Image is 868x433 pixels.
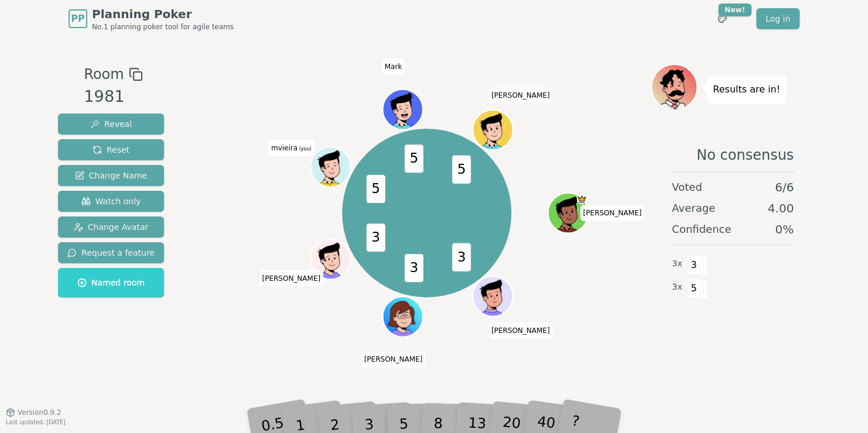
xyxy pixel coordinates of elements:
[71,12,84,26] span: PP
[775,179,794,195] span: 6 / 6
[405,254,423,282] span: 3
[93,144,129,156] span: Reset
[312,148,350,185] button: Click to change your avatar
[77,277,145,288] span: Named room
[69,6,234,32] a: PPPlanning PokerNo.1 planning poker tool for agile teams
[58,268,164,297] button: Named room
[259,270,323,287] span: Click to change your name
[92,6,234,22] span: Planning Poker
[74,221,149,233] span: Change Avatar
[405,144,423,172] span: 5
[488,322,553,339] span: Click to change your name
[382,59,405,75] span: Click to change your name
[367,224,385,252] span: 3
[488,87,553,104] span: Click to change your name
[361,351,426,367] span: Click to change your name
[90,118,132,130] span: Reveal
[18,408,61,417] span: Version 0.9.2
[767,200,794,216] span: 4.00
[672,257,682,270] span: 3 x
[687,279,700,298] span: 5
[672,221,731,238] span: Confidence
[712,8,733,29] button: New!
[756,8,799,29] a: Log in
[58,191,164,212] button: Watch only
[268,140,315,156] span: Click to change your name
[718,4,751,16] div: New!
[775,221,794,238] span: 0 %
[672,200,715,216] span: Average
[713,81,780,98] p: Results are in!
[672,179,702,195] span: Voted
[67,247,155,259] span: Request a feature
[58,216,164,238] button: Change Avatar
[577,194,587,204] span: Rafael is the host
[58,114,164,135] button: Reveal
[58,165,164,186] button: Change Name
[75,170,147,181] span: Change Name
[687,255,700,275] span: 3
[58,242,164,263] button: Request a feature
[6,408,61,417] button: Version0.9.2
[92,22,234,32] span: No.1 planning poker tool for agile teams
[367,174,385,202] span: 5
[672,281,682,294] span: 3 x
[452,155,471,183] span: 5
[452,243,471,271] span: 3
[84,85,142,109] div: 1981
[81,195,141,207] span: Watch only
[298,146,312,152] span: (you)
[6,419,66,425] span: Last updated: [DATE]
[696,146,794,164] span: No consensus
[580,205,644,221] span: Click to change your name
[58,139,164,160] button: Reset
[84,64,124,85] span: Room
